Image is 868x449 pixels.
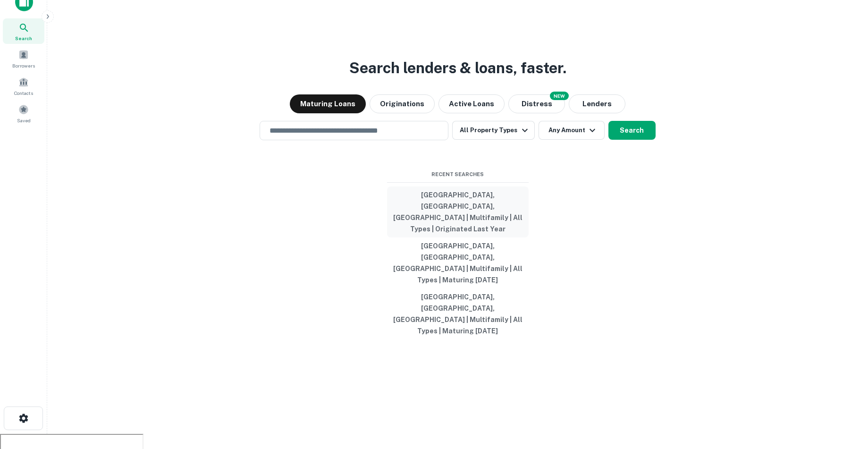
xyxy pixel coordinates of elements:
button: Originations [370,94,435,113]
button: Search [608,121,656,140]
button: [GEOGRAPHIC_DATA], [GEOGRAPHIC_DATA], [GEOGRAPHIC_DATA] | Multifamily | All Types | Maturing [DATE] [387,237,529,288]
button: [GEOGRAPHIC_DATA], [GEOGRAPHIC_DATA], [GEOGRAPHIC_DATA] | Multifamily | All Types | Maturing [DATE] [387,288,529,339]
button: Any Amount [539,121,605,140]
button: Lenders [569,94,625,113]
iframe: Chat Widget [821,373,868,419]
button: [GEOGRAPHIC_DATA], [GEOGRAPHIC_DATA], [GEOGRAPHIC_DATA] | Multifamily | All Types | Originated La... [387,186,529,237]
span: Contacts [14,89,33,97]
button: Search distressed loans with lien and other non-mortgage details. [508,94,565,113]
a: Contacts [3,73,44,99]
button: Active Loans [438,94,505,113]
button: Maturing Loans [290,94,366,113]
a: Borrowers [3,46,44,71]
h3: Search lenders & loans, faster. [349,57,566,79]
span: Saved [17,117,31,124]
a: Search [3,18,44,44]
button: All Property Types [452,121,534,140]
div: NEW [550,92,569,100]
span: Recent Searches [387,170,529,178]
span: Search [15,34,32,42]
a: Saved [3,101,44,126]
span: Borrowers [12,62,35,69]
